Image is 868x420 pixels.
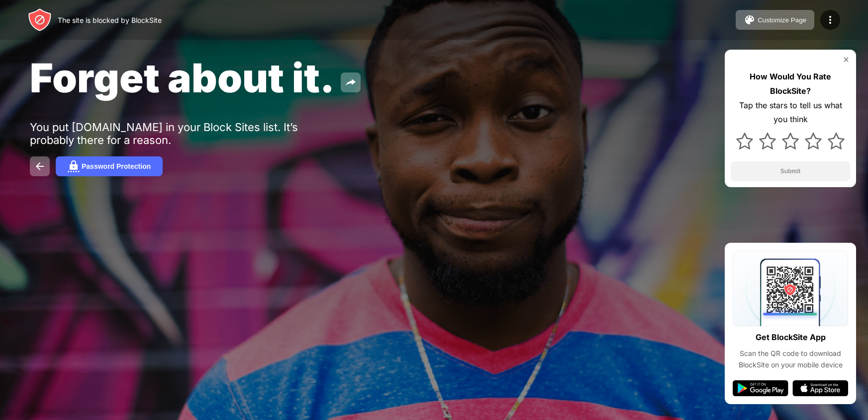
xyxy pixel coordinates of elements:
div: The site is blocked by BlockSite [58,16,162,24]
img: pallet.svg [744,14,756,26]
img: password.svg [68,160,80,172]
div: Password Protection [82,162,151,170]
button: Password Protection [56,156,163,176]
span: Forget about it. [30,54,335,102]
div: You put [DOMAIN_NAME] in your Block Sites list. It’s probably there for a reason. [30,121,337,146]
img: qrcode.svg [733,251,848,326]
img: star.svg [759,133,776,149]
div: Get BlockSite App [756,330,826,345]
img: back.svg [34,160,46,172]
img: star.svg [736,133,753,149]
button: Submit [731,161,850,181]
img: google-play.svg [733,380,788,396]
div: Customize Page [758,16,806,24]
img: header-logo.svg [28,8,52,32]
img: star.svg [782,133,799,149]
img: app-store.svg [792,380,848,396]
img: menu-icon.svg [824,14,836,26]
img: star.svg [805,133,822,149]
div: Tap the stars to tell us what you think [731,98,850,127]
img: rate-us-close.svg [842,56,850,64]
div: Scan the QR code to download BlockSite on your mobile device [733,348,848,370]
img: star.svg [828,133,845,149]
img: share.svg [345,76,357,88]
button: Customize Page [736,10,814,30]
div: How Would You Rate BlockSite? [731,70,850,98]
